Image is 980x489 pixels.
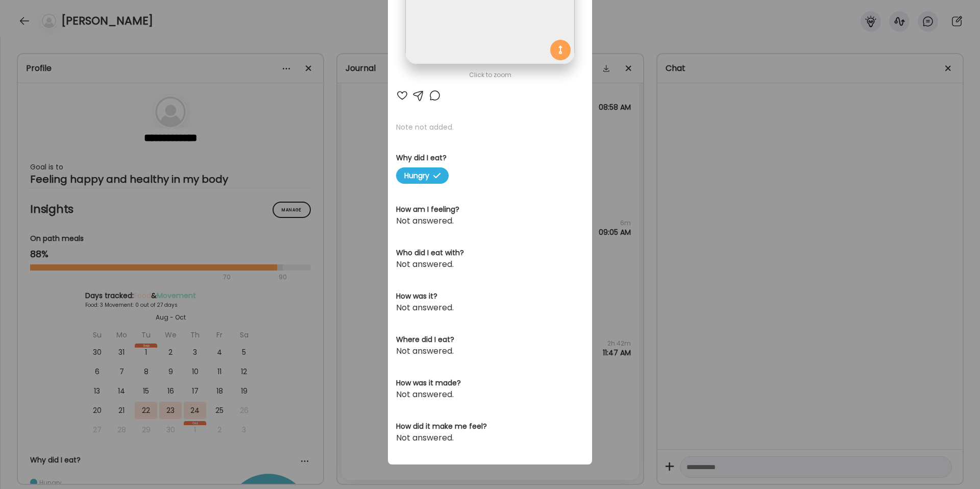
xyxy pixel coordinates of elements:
div: Not answered. [396,388,584,401]
div: Not answered. [396,432,584,444]
h3: How was it? [396,291,584,302]
div: Not answered. [396,215,584,227]
h3: Why did I eat? [396,153,584,163]
h3: Who did I eat with? [396,248,584,258]
span: Hungry [396,167,449,184]
div: Not answered. [396,302,584,314]
div: Not answered. [396,258,584,271]
h3: How was it made? [396,378,584,388]
h3: Where did I eat? [396,334,584,345]
div: Click to zoom [396,69,584,81]
p: Note not added. [396,122,584,132]
div: Not answered. [396,345,584,357]
h3: How am I feeling? [396,204,584,215]
h3: How did it make me feel? [396,421,584,432]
